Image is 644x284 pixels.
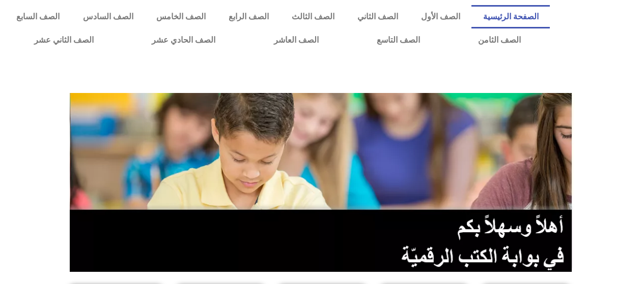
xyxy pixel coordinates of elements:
a: الصف التاسع [348,28,449,52]
a: الصف الثاني [346,5,409,28]
a: الصف الحادي عشر [123,28,244,52]
a: الصف العاشر [245,28,348,52]
a: الصف الثاني عشر [5,28,123,52]
a: الصفحة الرئيسية [471,5,550,28]
a: الصف السابع [5,5,71,28]
a: الصف السادس [71,5,145,28]
a: الصف الثامن [449,28,550,52]
a: الصف الثالث [280,5,346,28]
a: الصف الخامس [145,5,217,28]
a: الصف الأول [409,5,471,28]
a: الصف الرابع [217,5,280,28]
